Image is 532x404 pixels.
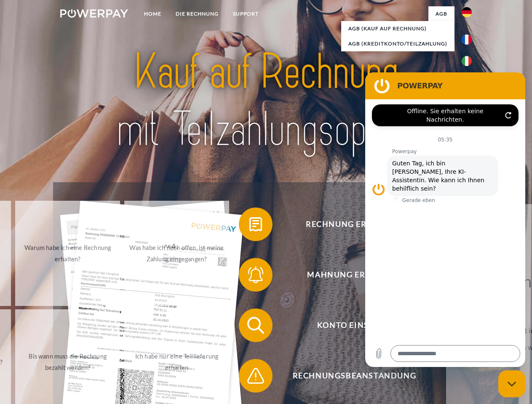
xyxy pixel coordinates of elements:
[168,6,226,21] a: DIE RECHNUNG
[239,359,458,393] button: Rechnungsbeanstandung
[60,9,128,18] img: logo-powerpay-white.svg
[462,35,472,45] img: fr
[251,359,457,393] span: Rechnungsbeanstandung
[129,242,224,265] div: Was habe ich noch offen, ist meine Zahlung eingegangen?
[341,36,454,51] a: AGB (Kreditkonto/Teilzahlung)
[341,21,454,36] a: AGB (Kauf auf Rechnung)
[245,315,266,336] img: qb_search.svg
[462,56,472,66] img: it
[365,72,525,367] iframe: Messaging-Fenster
[226,6,266,21] a: SUPPORT
[129,351,224,373] div: Ich habe nur eine Teillieferung erhalten
[80,40,452,161] img: title-powerpay_de.svg
[124,201,229,306] a: Was habe ich noch offen, ist meine Zahlung eingegangen?
[137,6,168,21] a: Home
[251,308,457,342] span: Konto einsehen
[498,370,525,397] iframe: Schaltfläche zum Öffnen des Messaging-Fensters; Konversation läuft
[462,7,472,17] img: de
[20,351,115,373] div: Bis wann muss die Rechnung bezahlt werden?
[245,365,266,386] img: qb_warning.svg
[428,6,454,21] a: agb
[20,242,115,265] div: Warum habe ich eine Rechnung erhalten?
[239,308,458,342] button: Konto einsehen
